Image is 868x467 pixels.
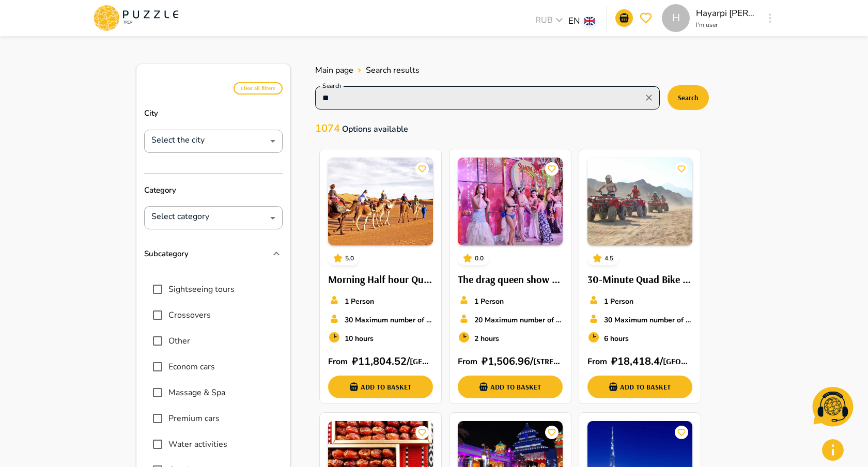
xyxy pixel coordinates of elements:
button: card_icons [415,426,429,439]
h6: [GEOGRAPHIC_DATA] - [GEOGRAPHIC_DATA] [410,355,433,368]
button: add-basket-submit-button [587,376,692,398]
span: Econom cars [168,361,215,373]
button: go-to-basket-submit-button [615,9,633,27]
h6: 30-Minute Quad Bike Red Dunes Desert Safari & BBQ Dinner [587,271,692,288]
p: 20 Maximum number of seats [474,315,563,325]
span: Sightseeing tours [168,283,235,295]
p: 10 hours [345,333,374,344]
p: From [587,355,611,368]
p: / [407,354,410,369]
img: PuzzleTrip [458,158,563,245]
button: card_icons [675,426,688,439]
p: / [660,354,663,369]
p: / [530,354,533,369]
button: card_icons [545,426,559,439]
p: 30 Maximum number of seats [345,315,433,325]
p: I'm user [696,20,758,29]
button: add-basket-submit-button [458,376,563,398]
p: 6 hours [604,333,629,344]
label: Search [322,82,342,90]
img: lang [584,17,595,25]
p: 4.5 [605,254,613,263]
p: 1,506.96 [488,354,530,369]
button: card_icons [415,162,429,176]
span: Crossovers [168,309,211,321]
button: card_icons [545,162,559,176]
button: Clear [642,90,656,105]
div: RUB [532,14,568,29]
p: ₽ [352,354,358,369]
nav: breadcrumb [315,64,707,76]
p: Hayarpi [PERSON_NAME] [696,7,758,20]
p: Category [144,174,283,207]
button: go-to-wishlist-submit-button [637,9,655,27]
p: Subcategory [144,248,189,260]
p: 30 Maximum number of seats [604,315,692,325]
h6: The drag queen show "Simon cabaret" [458,271,563,288]
span: Premium cars [168,412,220,425]
p: City [144,97,283,130]
h6: Morning Half hour Quad Bike Desert Safari & Camel Ride [328,271,433,288]
p: 1 Person [474,296,504,307]
img: PuzzleTrip [587,158,692,245]
p: 0.0 [475,254,484,263]
button: card_icons [590,251,605,266]
span: Options available [342,123,408,135]
p: From [458,355,482,368]
div: Subcategory [144,238,283,270]
p: From [328,355,352,368]
p: 11,804.52 [358,354,407,369]
span: Water activities [168,438,227,450]
p: 18,418.4 [617,354,660,369]
p: 1 Person [604,296,633,307]
button: add-basket-submit-button [328,376,433,398]
p: 1 Person [345,296,374,307]
span: Main page [315,65,353,76]
div: H [662,4,690,32]
p: 1074 [315,121,707,136]
h6: [STREET_ADDRESS][PERSON_NAME][PERSON_NAME][PERSON_NAME] [533,355,563,368]
p: 2 hours [474,333,499,344]
span: Other [168,335,190,347]
button: card_icons [460,251,475,266]
span: Massage & Spa [168,386,225,399]
p: ₽ [611,354,617,369]
img: PuzzleTrip [328,158,433,245]
a: Main page [315,64,353,76]
p: ₽ [482,354,488,369]
h6: [GEOGRAPHIC_DATA] - [GEOGRAPHIC_DATA] [663,355,692,368]
button: card_icons [331,251,345,266]
button: Search [668,85,709,110]
p: 5.0 [345,254,354,263]
button: card_icons [675,162,688,176]
button: Clear all filters [234,82,283,95]
p: EN [568,14,580,28]
span: Search results [366,64,420,76]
